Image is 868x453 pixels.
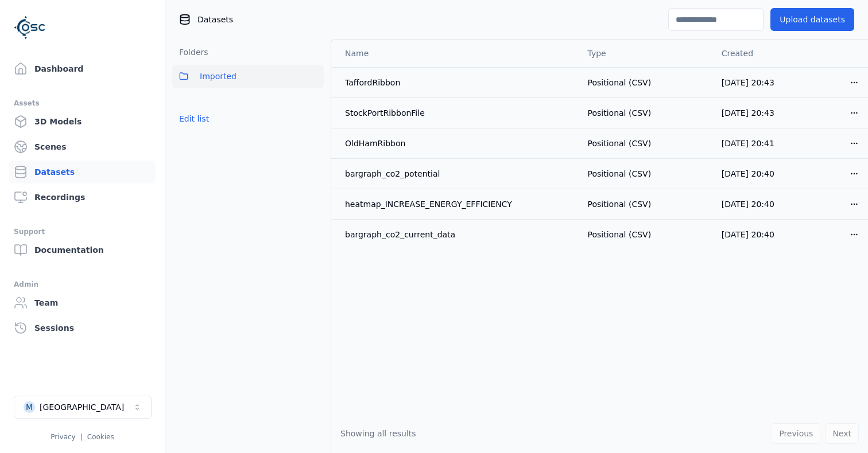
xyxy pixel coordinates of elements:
h3: Folders [172,46,208,58]
td: Positional (CSV) [579,158,712,189]
a: 3D Models [9,110,156,133]
th: Created [712,40,840,67]
button: Edit list [172,108,216,129]
a: Datasets [9,161,156,183]
span: Datasets [197,14,233,25]
span: [DATE] 20:40 [722,230,774,239]
th: Type [579,40,712,67]
a: Scenes [9,135,156,158]
div: Assets [14,96,151,110]
div: [GEOGRAPHIC_DATA] [40,401,124,413]
td: Positional (CSV) [579,67,712,97]
span: Showing all results [340,429,416,438]
span: Imported [200,69,237,83]
span: | [80,433,83,441]
span: [DATE] 20:43 [722,78,774,87]
div: StockPortRibbonFile [345,107,569,119]
a: Recordings [9,186,156,209]
a: Team [9,291,156,314]
button: Imported [172,65,324,88]
div: bargraph_co2_current_data [345,229,569,240]
td: Positional (CSV) [579,128,712,158]
span: [DATE] 20:41 [722,139,774,148]
img: Logo [14,11,46,44]
span: [DATE] 20:43 [722,108,774,118]
a: Privacy [51,433,75,441]
div: OldHamRibbon [345,138,569,149]
span: [DATE] 20:40 [722,169,774,178]
div: heatmap_INCREASE_ENERGY_EFFICIENCY [345,198,569,210]
div: bargraph_co2_potential [345,168,569,179]
a: Documentation [9,239,156,261]
button: Select a workspace [14,396,152,419]
a: Sessions [9,317,156,339]
span: [DATE] 20:40 [722,200,774,209]
div: TaffordRibbon [345,77,569,88]
td: Positional (CSV) [579,189,712,219]
div: Support [14,225,151,239]
td: Positional (CSV) [579,97,712,128]
td: Positional (CSV) [579,219,712,249]
a: Cookies [87,433,114,441]
div: M [24,401,35,413]
button: Upload datasets [770,8,854,31]
a: Dashboard [9,57,156,80]
div: Admin [14,278,151,291]
th: Name [331,40,579,67]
